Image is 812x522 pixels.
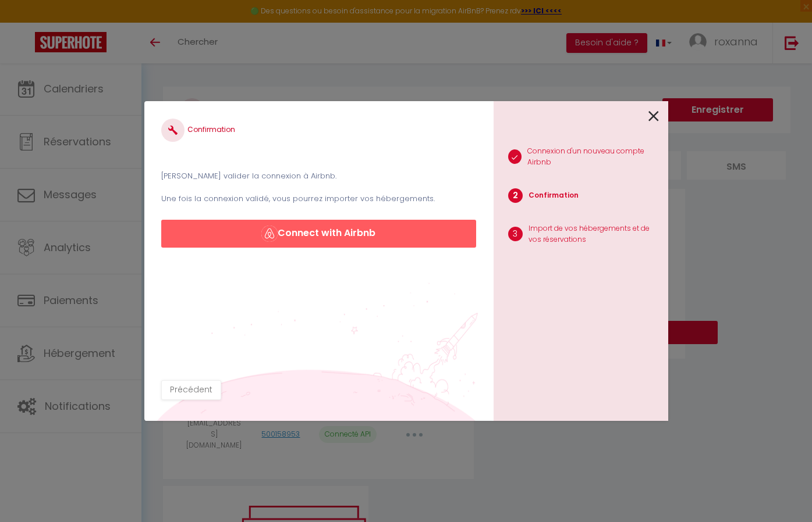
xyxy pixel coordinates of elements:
[529,223,659,245] p: Import de vos hébergements et de vos réservations
[508,188,523,203] span: 2
[527,146,659,168] p: Connexion d'un nouveau compte Airbnb
[161,170,476,182] p: [PERSON_NAME] valider la connexion à Airbnb.
[529,190,579,201] p: Confirmation
[161,220,476,248] button: Connect with Airbnb
[161,193,476,205] p: Une fois la connexion validé, vous pourrez importer vos hébergements.
[508,227,523,241] span: 3
[161,380,221,400] button: Précédent
[161,119,476,142] h4: Confirmation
